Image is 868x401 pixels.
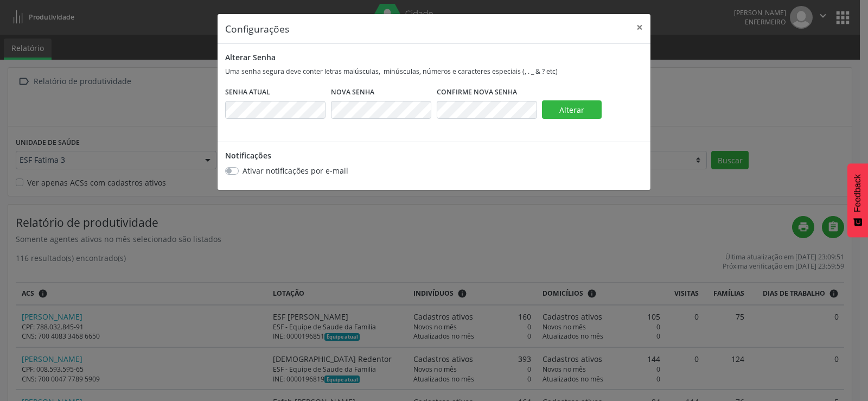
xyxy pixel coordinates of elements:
[225,52,276,63] label: Alterar Senha
[242,165,348,176] label: Ativar notificações por e-mail
[225,67,643,76] p: Uma senha segura deve conter letras maiúsculas, minúsculas, números e caracteres especiais (, . _...
[331,87,431,101] legend: Nova Senha
[847,163,868,237] button: Feedback - Mostrar pesquisa
[225,150,271,161] label: Notificações
[559,105,584,115] span: Alterar
[437,87,537,101] legend: Confirme Nova Senha
[225,87,325,101] legend: Senha Atual
[853,174,863,212] span: Feedback
[542,100,602,119] button: Alterar
[225,22,289,36] h5: Configurações
[629,14,650,41] button: Close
